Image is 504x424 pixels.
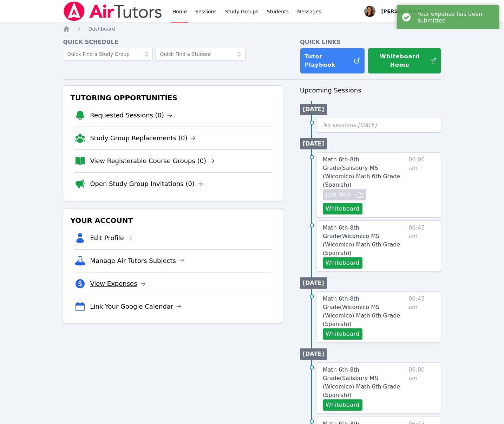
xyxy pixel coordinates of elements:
span: 06:00 am [408,155,435,214]
button: Whiteboard [323,328,362,340]
a: Study Group Replacements (0) [90,133,196,143]
span: 06:45 am [408,224,435,269]
button: Whiteboard Home [368,48,441,74]
a: Dashboard [88,25,115,32]
li: [DATE] [300,138,327,149]
a: Math 6th-8th Grade(Wicomico MS (Wicomico) Math 6th Grade (Spanish)) [323,295,406,328]
a: View Expenses [90,279,145,289]
li: [DATE] [300,277,327,289]
span: Math 6th-8th Grade ( Salisbury MS (Wicomico) Math 6th Grade (Spanish) ) [323,156,400,188]
span: Messages [297,8,321,15]
span: Dashboard [88,26,115,32]
h4: Quick Links [300,38,441,46]
input: Quick Find a Student [156,48,246,60]
a: Requested Sessions (0) [90,110,172,120]
a: Math 6th-8th Grade(Wicomico MS (Wicomico) Math 6th Grade (Spanish)) [323,224,406,257]
button: Whiteboard [323,257,362,269]
li: [DATE] [300,104,327,115]
a: Link Your Google Calendar [90,302,182,311]
a: Edit Profile [90,233,132,243]
span: Join Now [326,191,351,199]
li: [DATE] [300,348,327,360]
a: Math 6th-8th Grade(Salisbury MS (Wicomico) Math 6th Grade (Spanish)) [323,155,406,189]
h3: Upcoming Sessions [300,85,441,95]
a: Tutor Playbook [300,48,365,74]
span: 06:00 am [408,366,435,411]
a: Manage Air Tutors Subjects [90,256,184,266]
h4: Quick Schedule [63,38,283,46]
div: Your expense has been submitted [417,11,493,24]
button: Whiteboard [323,399,362,411]
button: Join Now [323,189,366,200]
button: Whiteboard [323,203,362,214]
span: Math 6th-8th Grade ( Wicomico MS (Wicomico) Math 6th Grade (Spanish) ) [323,295,400,327]
img: Air Tutors [63,1,162,21]
span: Math 6th-8th Grade ( Salisbury MS (Wicomico) Math 6th Grade (Spanish) ) [323,366,400,398]
span: 06:45 am [408,295,435,340]
a: View Registerable Course Groups (0) [90,156,215,166]
a: Open Study Group Invitations (0) [90,179,203,189]
h3: Tutoring Opportunities [69,91,277,104]
span: Math 6th-8th Grade ( Wicomico MS (Wicomico) Math 6th Grade (Spanish) ) [323,224,400,256]
h3: Your Account [69,214,277,227]
nav: Breadcrumb [63,25,441,32]
a: Math 6th-8th Grade(Salisbury MS (Wicomico) Math 6th Grade (Spanish)) [323,366,406,399]
span: No sessions [DATE] [323,122,377,128]
input: Quick Find a Study Group [63,48,153,60]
